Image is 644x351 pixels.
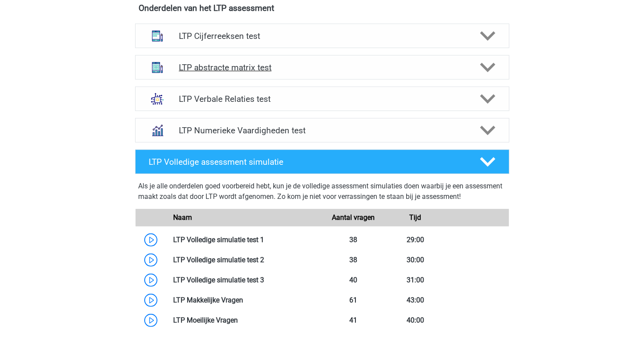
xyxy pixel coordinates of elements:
[167,315,322,326] div: LTP Moeilijke Vragen
[322,212,384,223] div: Aantal vragen
[146,87,169,110] img: analogieen
[179,125,465,136] h4: LTP Numerieke Vaardigheden test
[384,212,446,223] div: Tijd
[132,87,513,111] a: analogieen LTP Verbale Relaties test
[167,235,322,245] div: LTP Volledige simulatie test 1
[132,149,513,174] a: LTP Volledige assessment simulatie
[167,255,322,265] div: LTP Volledige simulatie test 2
[149,157,466,167] h4: LTP Volledige assessment simulatie
[146,24,169,47] img: cijferreeksen
[179,31,465,41] h4: LTP Cijferreeksen test
[146,56,169,79] img: abstracte matrices
[179,94,465,104] h4: LTP Verbale Relaties test
[132,118,513,142] a: numeriek redeneren LTP Numerieke Vaardigheden test
[132,55,513,80] a: abstracte matrices LTP abstracte matrix test
[146,119,169,142] img: numeriek redeneren
[132,24,513,48] a: cijferreeksen LTP Cijferreeksen test
[167,212,322,223] div: Naam
[167,295,322,306] div: LTP Makkelijke Vragen
[139,181,506,205] div: Als je alle onderdelen goed voorbereid hebt, kun je de volledige assessment simulaties doen waarb...
[179,63,465,73] h4: LTP abstracte matrix test
[139,3,505,13] h4: Onderdelen van het LTP assessment
[167,275,322,285] div: LTP Volledige simulatie test 3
